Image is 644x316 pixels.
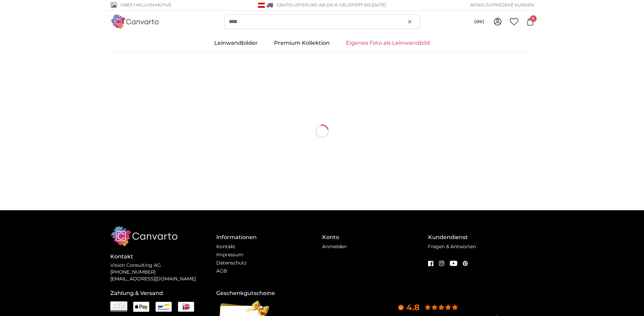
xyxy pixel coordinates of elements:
a: AGB [216,268,227,274]
h4: Konto [322,233,428,241]
p: Vision Consulting AG [PHONE_NUMBER] [EMAIL_ADDRESS][DOMAIN_NAME] [110,262,216,282]
a: Anmelden [322,243,347,250]
h4: Informationen [216,233,322,241]
a: Premium Kollektion [266,34,338,52]
a: Eigenes Foto als Leinwandbild [338,34,438,52]
h4: Kundendienst [428,233,534,241]
span: 60'000 ZUFRIEDENE KUNDEN [471,2,534,8]
a: Kontakt [216,243,235,250]
a: Impressum [216,252,243,258]
img: Österreich [258,3,265,8]
h4: Geschenkgutscheine [216,289,322,297]
h4: Kontakt [110,253,216,261]
img: Rechnung [110,301,127,312]
a: Datenschutz [216,260,246,266]
h4: Zahlung & Versand [110,289,216,297]
button: (de) [469,16,490,28]
span: Über 1 Million Motive [121,2,171,8]
a: Leinwandbilder [206,34,266,52]
a: Fragen & Antworten [428,243,476,250]
span: GRATIS Lieferung ab 200 € [277,2,338,7]
span: Geliefert bis [DATE] [340,2,386,7]
span: - [338,2,386,7]
img: Canvarto [110,15,159,28]
span: 1 [530,15,537,22]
